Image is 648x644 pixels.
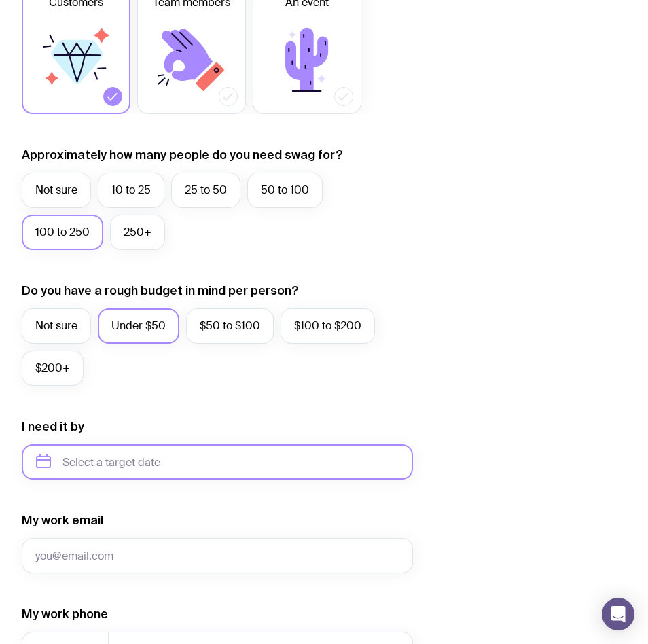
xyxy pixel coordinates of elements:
[22,351,84,386] label: $200+
[22,147,343,163] label: Approximately how many people do you need swag for?
[247,173,323,208] label: 50 to 100
[22,308,91,344] label: Not sure
[171,173,240,208] label: 25 to 50
[186,308,274,344] label: $50 to $100
[22,606,108,622] label: My work phone
[98,308,179,344] label: Under $50
[22,173,91,208] label: Not sure
[22,538,413,573] input: you@email.com
[110,215,165,250] label: 250+
[22,418,84,435] label: I need it by
[602,598,634,630] div: Open Intercom Messenger
[22,283,299,299] label: Do you have a rough budget in mind per person?
[98,173,164,208] label: 10 to 25
[22,215,103,250] label: 100 to 250
[22,444,413,480] input: Select a target date
[22,512,103,529] label: My work email
[281,308,375,344] label: $100 to $200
